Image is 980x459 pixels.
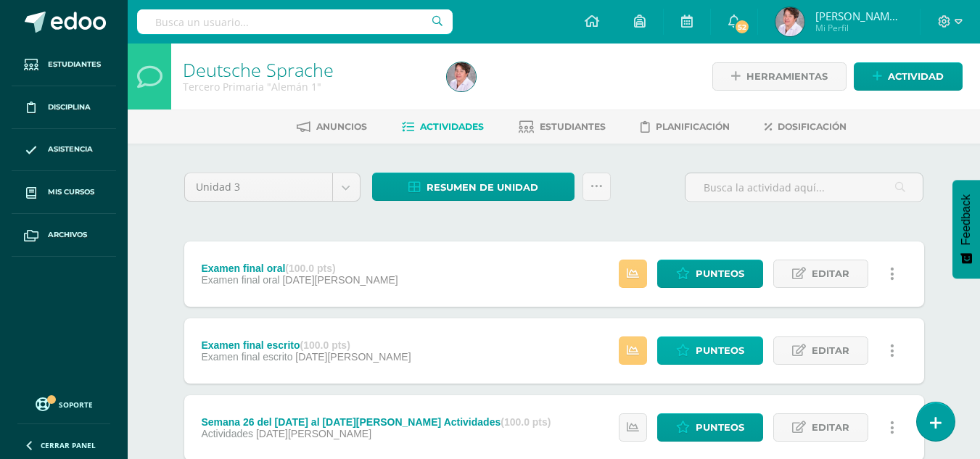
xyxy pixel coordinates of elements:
span: Punteos [696,260,744,287]
a: Asistencia [12,129,116,172]
span: Editar [812,414,849,441]
span: Punteos [696,337,744,364]
span: 52 [734,19,750,35]
a: Dosificación [765,115,847,138]
span: Archivos [48,229,87,241]
img: e25b2687233f2d436f85fc9313f9d881.png [775,7,804,36]
a: Herramientas [712,62,847,91]
a: Unidad 3 [185,173,360,201]
span: Anuncios [316,121,367,132]
span: [DATE][PERSON_NAME] [256,428,371,439]
span: Actividad [888,63,944,90]
a: Resumen de unidad [372,173,575,201]
a: Anuncios [297,115,367,138]
a: Archivos [12,214,116,257]
input: Busca la actividad aquí... [685,173,923,202]
div: Tercero Primaria 'Alemán 1' [183,80,429,94]
a: Mis cursos [12,171,116,214]
span: Examen final oral [201,274,279,286]
span: Estudiantes [48,59,101,70]
img: e25b2687233f2d436f85fc9313f9d881.png [447,62,476,91]
span: Actividades [420,121,484,132]
div: Examen final oral [201,262,398,274]
strong: (100.0 pts) [300,339,350,351]
a: Deutsche Sprache [183,57,334,82]
strong: (100.0 pts) [285,262,335,274]
div: Examen final escrito [201,339,411,351]
a: Punteos [657,336,763,365]
span: Editar [812,260,849,287]
a: Punteos [657,260,763,288]
span: Mi Perfil [815,22,902,34]
span: Feedback [960,194,973,245]
h1: Deutsche Sprache [183,59,429,80]
button: Feedback - Mostrar encuesta [952,180,980,278]
span: Examen final escrito [201,351,292,363]
span: [DATE][PERSON_NAME] [282,274,398,286]
span: Disciplina [48,102,91,113]
span: Resumen de unidad [427,174,538,201]
a: Actividades [402,115,484,138]
span: Soporte [59,400,93,410]
span: Cerrar panel [41,440,96,450]
a: Estudiantes [12,44,116,86]
strong: (100.0 pts) [501,416,551,428]
span: Asistencia [48,144,93,155]
span: Dosificación [778,121,847,132]
input: Busca un usuario... [137,9,453,34]
a: Estudiantes [519,115,606,138]
div: Semana 26 del [DATE] al [DATE][PERSON_NAME] Actividades [201,416,551,428]
span: Herramientas [746,63,828,90]
a: Punteos [657,413,763,442]
span: Planificación [656,121,730,132]
span: Editar [812,337,849,364]
a: Actividad [854,62,963,91]
a: Planificación [641,115,730,138]
span: [PERSON_NAME] del [PERSON_NAME] [815,9,902,23]
a: Disciplina [12,86,116,129]
span: [DATE][PERSON_NAME] [295,351,411,363]
span: Estudiantes [540,121,606,132]
span: Punteos [696,414,744,441]
span: Unidad 3 [196,173,321,201]
span: Mis cursos [48,186,94,198]
span: Actividades [201,428,253,439]
a: Soporte [17,394,110,413]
